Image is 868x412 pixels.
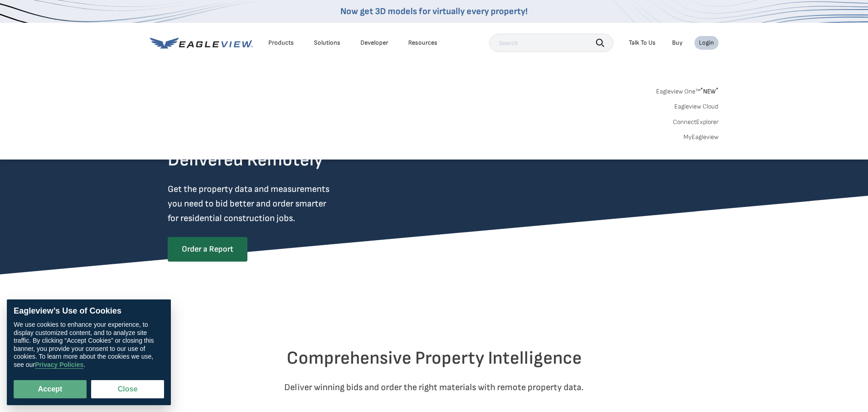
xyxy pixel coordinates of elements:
a: Privacy Policies [35,361,84,369]
a: Buy [672,39,683,47]
div: Solutions [314,39,340,47]
a: Developer [360,39,388,47]
div: Eagleview’s Use of Cookies [14,306,164,316]
a: MyEagleview [683,133,719,141]
span: NEW [700,88,719,95]
div: Resources [408,39,437,47]
a: ConnectExplorer [673,118,719,126]
a: Eagleview Cloud [674,103,719,111]
div: We use cookies to enhance your experience, to display customized content, and to analyze site tra... [14,321,164,369]
div: Talk To Us [629,39,656,47]
p: Get the property data and measurements you need to bid better and order smarter for residential c... [168,182,367,226]
a: Now get 3D models for virtually every property! [340,6,528,17]
button: Accept [14,380,87,398]
a: Order a Report [168,237,247,262]
a: Eagleview One™*NEW* [656,85,719,95]
p: Deliver winning bids and order the right materials with remote property data. [168,380,701,395]
h2: Comprehensive Property Intelligence [168,347,701,369]
button: Close [91,380,164,398]
div: Products [268,39,294,47]
input: Search [489,34,613,52]
div: Login [699,39,714,47]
